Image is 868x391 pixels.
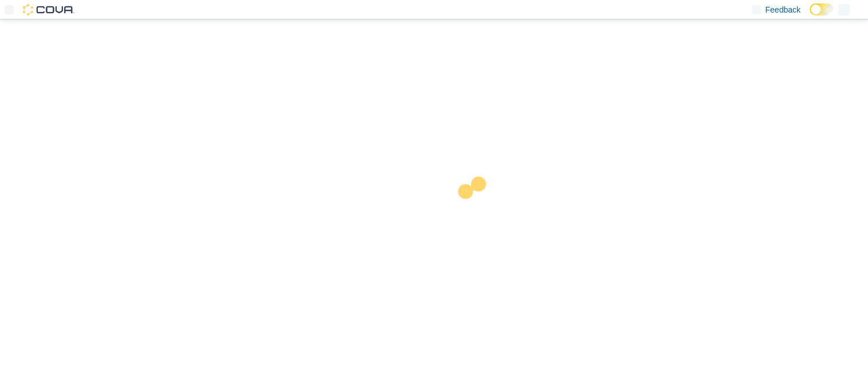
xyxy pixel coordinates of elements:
[810,3,834,15] input: Dark Mode
[434,168,520,254] img: cova-loader
[766,4,800,15] span: Feedback
[23,4,74,15] img: Cova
